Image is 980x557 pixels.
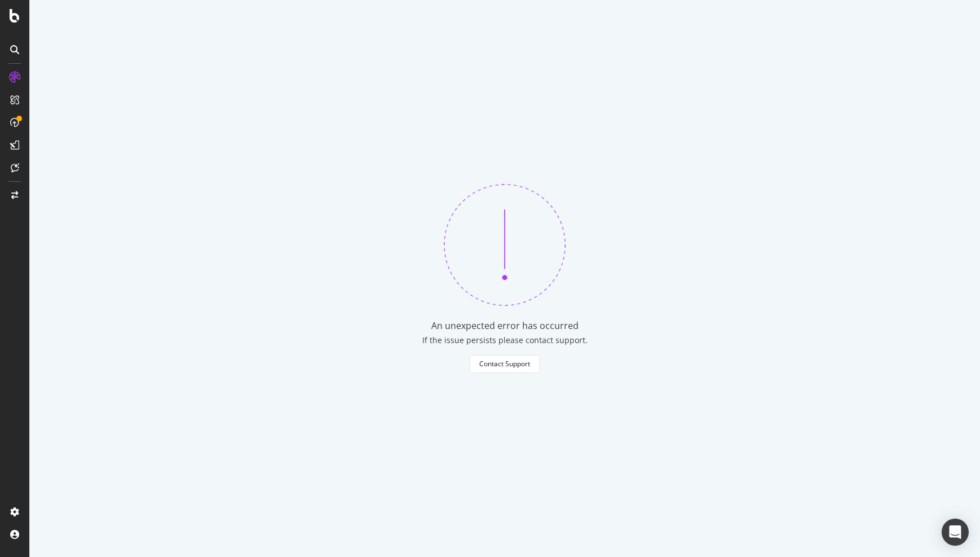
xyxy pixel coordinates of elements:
div: An unexpected error has occurred [431,319,579,332]
button: Contact Support [470,355,540,373]
div: Open Intercom Messenger [942,519,969,546]
div: If the issue persists please contact support. [422,335,588,346]
img: 370bne1z.png [444,184,566,306]
div: Contact Support [479,359,530,369]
